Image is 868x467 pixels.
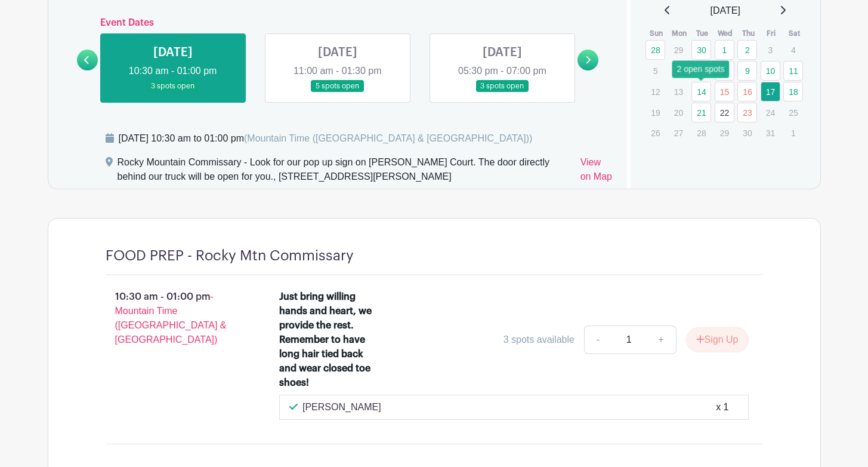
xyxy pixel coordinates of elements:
[761,82,780,102] a: 17
[645,62,665,80] p: 5
[715,82,734,102] a: 15
[115,291,227,345] span: - Mountain Time ([GEOGRAPHIC_DATA] & [GEOGRAPHIC_DATA])
[645,27,668,39] th: Sun
[691,82,711,102] a: 14
[715,124,734,142] p: 29
[691,124,711,142] p: 28
[760,27,783,39] th: Fri
[714,27,737,39] th: Wed
[645,124,665,142] p: 26
[669,124,688,142] p: 27
[783,124,803,142] p: 1
[715,40,734,60] a: 1
[783,103,803,122] p: 25
[580,155,613,189] a: View on Map
[691,103,711,122] a: 21
[737,82,757,102] a: 16
[737,124,757,142] p: 30
[669,103,688,122] p: 20
[737,40,757,60] a: 2
[737,61,757,81] a: 9
[646,325,676,354] a: +
[711,4,740,18] span: [DATE]
[669,62,688,80] p: 6
[645,40,665,60] a: 28
[783,27,806,39] th: Sat
[98,17,578,29] h6: Event Dates
[106,247,354,265] h4: FOOD PREP - Rocky Mtn Commissary
[716,400,728,414] div: x 1
[668,27,691,39] th: Mon
[87,285,261,352] p: 10:30 am - 01:00 pm
[119,131,533,146] div: [DATE] 10:30 am to 01:00 pm
[691,27,714,39] th: Tue
[503,333,574,347] div: 3 spots available
[691,40,711,60] a: 30
[302,400,381,414] p: [PERSON_NAME]
[783,82,803,102] a: 18
[715,103,734,122] a: 22
[761,124,780,142] p: 31
[783,61,803,81] a: 11
[737,27,760,39] th: Thu
[783,41,803,59] p: 4
[761,41,780,59] p: 3
[584,325,611,354] a: -
[737,103,757,122] a: 23
[279,290,382,390] div: Just bring willing hands and heart, we provide the rest. Remember to have long hair tied back and...
[669,82,688,101] p: 13
[244,133,532,143] span: (Mountain Time ([GEOGRAPHIC_DATA] & [GEOGRAPHIC_DATA]))
[686,327,749,352] button: Sign Up
[761,61,780,81] a: 10
[645,82,665,101] p: 12
[761,103,780,122] p: 24
[669,41,688,59] p: 29
[672,60,730,78] div: 2 open spots
[118,155,571,189] div: Rocky Mountain Commissary - Look for our pop up sign on [PERSON_NAME] Court. The door directly be...
[645,103,665,122] p: 19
